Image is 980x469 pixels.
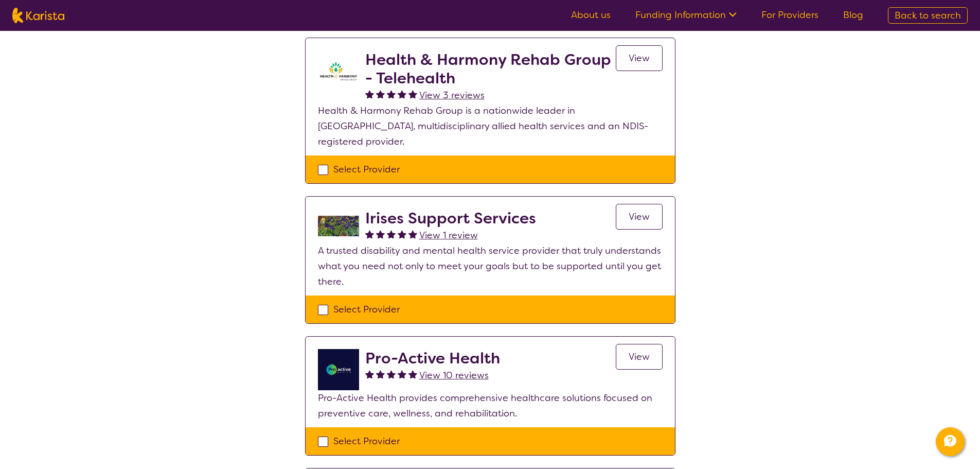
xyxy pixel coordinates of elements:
a: View [616,45,663,71]
a: For Providers [761,9,818,21]
a: About us [571,9,611,21]
a: View 1 review [419,228,478,243]
img: fullstar [387,230,396,238]
p: Pro-Active Health provides comprehensive healthcare solutions focused on preventive care, wellnes... [318,390,663,421]
img: fullstar [376,90,385,98]
span: View [629,351,650,363]
h2: Health & Harmony Rehab Group - Telehealth [365,50,616,88]
img: jdgr5huzsaqxc1wfufya.png [318,349,359,390]
span: View 10 reviews [419,369,489,381]
p: A trusted disability and mental health service provider that truly understands what you need not ... [318,243,663,289]
span: View [629,52,650,64]
span: Back to search [895,9,961,22]
img: fullstar [387,90,396,98]
a: Funding Information [635,9,737,21]
a: View 10 reviews [419,368,489,383]
span: View 3 reviews [419,89,485,101]
img: fullstar [365,370,374,378]
img: fullstar [398,230,406,238]
a: Blog [843,9,863,21]
img: ztak9tblhgtrn1fit8ap.png [318,50,359,92]
span: View 1 review [419,229,478,241]
h2: Irises Support Services [365,209,536,228]
img: fullstar [408,230,417,238]
button: Channel Menu [936,427,965,456]
span: View [629,211,650,223]
img: Karista logo [12,8,64,23]
a: View 3 reviews [419,88,485,103]
img: fullstar [408,370,417,378]
img: fullstar [376,230,385,238]
img: bveqlmrdxdvqu3rwwcov.jpg [318,209,359,243]
img: fullstar [365,90,374,98]
img: fullstar [365,230,374,238]
p: Health & Harmony Rehab Group is a nationwide leader in [GEOGRAPHIC_DATA], multidisciplinary allie... [318,103,663,149]
img: fullstar [408,90,417,98]
img: fullstar [398,90,406,98]
a: View [616,204,663,230]
h2: Pro-Active Health [365,349,500,368]
a: View [616,344,663,370]
img: fullstar [376,370,385,378]
a: Back to search [888,7,968,24]
img: fullstar [387,370,396,378]
img: fullstar [398,370,406,378]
